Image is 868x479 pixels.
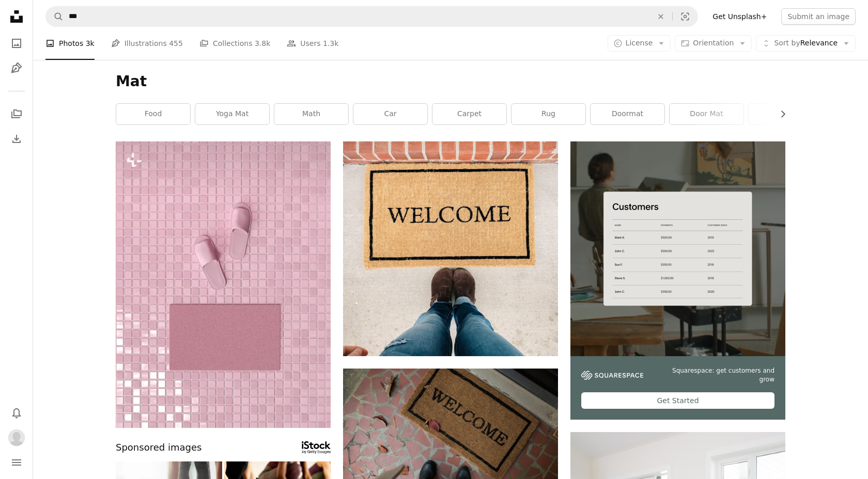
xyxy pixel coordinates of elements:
[673,7,698,26] button: Visual search
[46,7,64,26] button: Search Unsplash
[6,403,27,423] button: Notifications
[749,104,823,124] a: sofa
[756,35,856,52] button: Sort byRelevance
[343,244,558,253] a: person in blue denim jeans standing on brown and black welcome area rug
[195,104,269,124] a: yoga mat
[287,27,338,60] a: Users 1.3k
[512,104,585,124] a: rug
[116,104,190,124] a: food
[649,7,672,26] button: Clear
[626,39,653,47] span: License
[675,35,752,52] button: Orientation
[6,452,27,473] button: Menu
[6,427,27,448] button: Profile
[774,38,838,49] span: Relevance
[116,141,331,428] img: a pair of pink ballet shoes on a pink tiled floor
[116,440,202,455] span: Sponsored images
[6,6,27,29] a: Home — Unsplash
[8,429,25,446] img: Avatar of user Rita Mendes Sadio
[570,141,785,420] a: Squarespace: get customers and growGet Started
[6,58,27,78] a: Illustrations
[432,104,506,124] a: carpet
[773,104,785,124] button: scroll list to the right
[656,366,774,384] span: Squarespace: get customers and grow
[45,6,698,27] form: Find visuals sitewide
[608,35,671,52] button: License
[353,104,427,124] a: car
[323,38,338,49] span: 1.3k
[570,141,785,356] img: file-1747939376688-baf9a4a454ffimage
[6,104,27,124] a: Collections
[591,104,664,124] a: doormat
[169,38,183,49] span: 455
[781,8,856,25] button: Submit an image
[111,27,183,60] a: Illustrations 455
[255,38,270,49] span: 3.8k
[6,33,27,54] a: Photos
[116,280,331,289] a: a pair of pink ballet shoes on a pink tiled floor
[6,129,27,149] a: Download History
[706,8,773,25] a: Get Unsplash+
[116,72,785,91] h1: Mat
[693,39,734,47] span: Orientation
[581,392,774,409] div: Get Started
[199,27,270,60] a: Collections 3.8k
[274,104,348,124] a: math
[343,141,558,356] img: person in blue denim jeans standing on brown and black welcome area rug
[343,435,558,444] a: brown and beige welcome area rug
[774,39,800,47] span: Sort by
[581,371,643,380] img: file-1747939142011-51e5cc87e3c9
[670,104,743,124] a: door mat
